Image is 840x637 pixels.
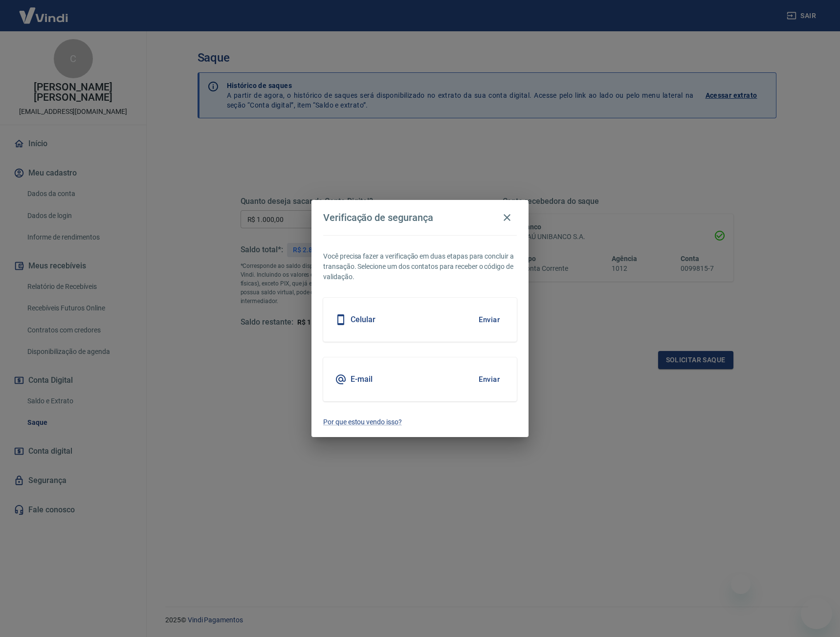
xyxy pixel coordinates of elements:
[323,251,517,282] p: Você precisa fazer a verificação em duas etapas para concluir a transação. Selecione um dos conta...
[473,369,505,390] button: Enviar
[801,598,832,629] iframe: Botão para abrir a janela de mensagens
[323,417,517,427] a: Por que estou vendo isso?
[351,315,376,325] h5: Celular
[323,212,433,223] h4: Verificação de segurança
[731,574,751,594] iframe: Fechar mensagem
[351,374,373,384] h5: E-mail
[473,309,505,330] button: Enviar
